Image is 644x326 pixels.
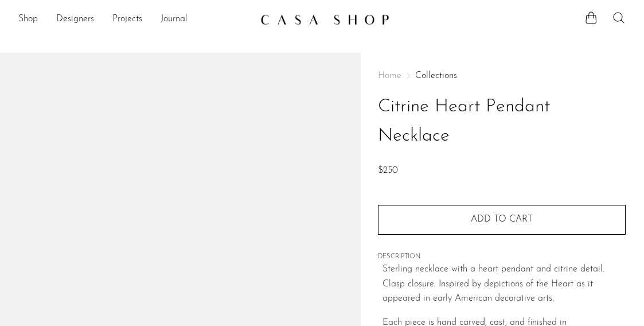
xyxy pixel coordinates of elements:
span: Add to cart [471,215,533,224]
button: Add to cart [378,205,626,235]
nav: Desktop navigation [18,10,251,29]
span: DESCRIPTION [378,252,626,262]
span: Home [378,71,401,80]
nav: Breadcrumbs [378,71,626,80]
a: Projects [112,12,142,27]
p: Sterling necklace with a heart pendant and citrine detail. Clasp closure. Inspired by depictions ... [383,262,626,306]
a: Shop [18,12,38,27]
a: Designers [56,12,94,27]
span: $250 [378,166,398,175]
h1: Citrine Heart Pendant Necklace [378,92,626,151]
a: Collections [415,71,457,80]
ul: NEW HEADER MENU [18,10,251,29]
a: Journal [161,12,188,27]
